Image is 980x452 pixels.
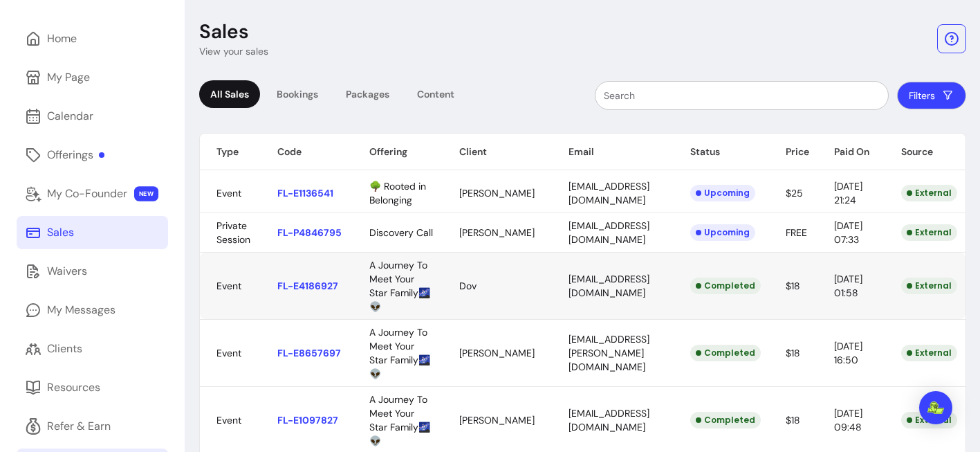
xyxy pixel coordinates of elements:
[459,187,535,199] span: [PERSON_NAME]
[568,333,649,373] span: [EMAIL_ADDRESS][PERSON_NAME][DOMAIN_NAME]
[17,138,168,172] a: Offerings
[568,180,649,206] span: [EMAIL_ADDRESS][DOMAIN_NAME]
[47,108,93,125] div: Calendar
[277,186,344,200] p: FL-E1136541
[277,226,344,239] p: FL-P4846795
[568,219,649,246] span: [EMAIL_ADDRESS][DOMAIN_NAME]
[834,340,862,366] span: [DATE] 16:50
[786,187,803,199] span: $25
[885,134,965,170] th: Source
[897,82,966,109] button: Filters
[47,379,100,396] div: Resources
[834,180,862,206] span: [DATE] 21:24
[834,273,862,299] span: [DATE] 01:58
[335,80,400,108] div: Packages
[199,80,260,108] div: All Sales
[369,180,426,206] span: 🌳 Rooted in Belonging
[834,219,862,246] span: [DATE] 07:33
[47,263,87,280] div: Waivers
[17,255,168,288] a: Waivers
[47,147,104,163] div: Offerings
[369,326,430,380] span: A Journey To Meet Your Star Family🌌👽
[200,134,261,170] th: Type
[901,278,957,294] div: External
[769,134,817,170] th: Price
[47,418,111,435] div: Refer & Earn
[17,371,168,404] a: Resources
[261,134,353,170] th: Code
[568,407,649,433] span: [EMAIL_ADDRESS][DOMAIN_NAME]
[216,219,250,246] span: Private Session
[47,186,127,202] div: My Co-Founder
[369,393,430,447] span: A Journey To Meet Your Star Family🌌👽
[17,61,168,94] a: My Page
[901,224,957,241] div: External
[47,341,82,357] div: Clients
[277,279,344,293] p: FL-E4186927
[216,187,241,199] span: Event
[786,280,800,292] span: $18
[901,185,957,201] div: External
[353,134,442,170] th: Offering
[199,19,249,44] p: Sales
[817,134,885,170] th: Paid On
[277,413,344,427] p: FL-E1097827
[690,412,761,428] div: Completed
[901,412,957,428] div: External
[604,89,880,102] input: Search
[47,69,90,86] div: My Page
[834,407,862,433] span: [DATE] 09:48
[786,226,807,239] span: FREE
[919,391,952,424] div: Open Intercom Messenger
[369,226,433,239] span: Discovery Call
[690,185,755,201] div: Upcoming
[47,30,77,47] div: Home
[406,80,465,108] div: Content
[266,80,329,108] div: Bookings
[552,134,674,170] th: Email
[216,347,241,359] span: Event
[786,414,800,426] span: $18
[134,186,158,201] span: NEW
[443,134,553,170] th: Client
[47,224,74,241] div: Sales
[17,293,168,327] a: My Messages
[17,332,168,365] a: Clients
[216,280,241,292] span: Event
[17,177,168,210] a: My Co-Founder NEW
[459,226,535,239] span: [PERSON_NAME]
[690,224,755,241] div: Upcoming
[674,134,769,170] th: Status
[786,347,800,359] span: $18
[17,410,168,443] a: Refer & Earn
[459,280,477,292] span: Dov
[369,259,430,313] span: A Journey To Meet Your Star Family🌌👽
[199,44,268,58] p: View your sales
[459,347,535,359] span: [PERSON_NAME]
[901,345,957,361] div: External
[47,302,115,318] div: My Messages
[17,22,168,55] a: Home
[277,346,344,360] p: FL-E8657697
[690,345,761,361] div: Completed
[459,414,535,426] span: [PERSON_NAME]
[17,216,168,249] a: Sales
[568,273,649,299] span: [EMAIL_ADDRESS][DOMAIN_NAME]
[17,100,168,133] a: Calendar
[216,414,241,426] span: Event
[690,278,761,294] div: Completed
